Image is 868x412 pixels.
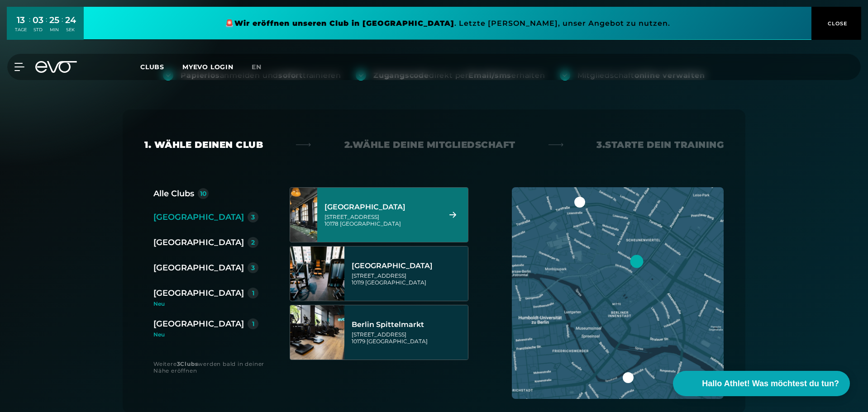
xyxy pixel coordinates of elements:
[144,138,263,151] div: 1. Wähle deinen Club
[153,301,266,307] div: Neu
[182,63,234,71] a: MYEVO LOGIN
[180,360,198,367] strong: Clubs
[29,14,30,38] div: :
[290,246,344,301] img: Berlin Rosenthaler Platz
[352,331,465,345] div: [STREET_ADDRESS] 10179 [GEOGRAPHIC_DATA]
[15,27,27,33] div: TAGE
[153,187,194,200] div: Alle Clubs
[49,27,59,33] div: MIN
[251,239,255,246] div: 2
[324,203,438,212] div: [GEOGRAPHIC_DATA]
[153,236,244,249] div: [GEOGRAPHIC_DATA]
[153,317,244,330] div: [GEOGRAPHIC_DATA]
[825,19,848,28] span: CLOSE
[352,320,465,329] div: Berlin Spittelmarkt
[596,138,724,151] div: 3. Starte dein Training
[65,14,76,27] div: 24
[252,62,272,72] a: en
[177,360,181,367] strong: 3
[290,305,344,360] img: Berlin Spittelmarkt
[251,214,255,220] div: 3
[153,287,244,299] div: [GEOGRAPHIC_DATA]
[352,272,465,286] div: [STREET_ADDRESS] 10119 [GEOGRAPHIC_DATA]
[811,7,861,40] button: CLOSE
[153,360,272,374] div: Weitere werden bald in deiner Nähe eröffnen
[153,211,244,223] div: [GEOGRAPHIC_DATA]
[512,187,724,399] img: map
[153,332,258,337] div: Neu
[33,14,43,27] div: 03
[49,14,59,27] div: 25
[200,190,207,197] div: 10
[251,265,255,271] div: 3
[62,14,63,38] div: :
[252,63,262,71] span: en
[33,27,43,33] div: STD
[673,371,850,396] button: Hallo Athlet! Was möchtest du tun?
[140,62,182,71] a: Clubs
[252,290,254,296] div: 1
[277,188,331,242] img: Berlin Alexanderplatz
[344,138,515,151] div: 2. Wähle deine Mitgliedschaft
[324,213,438,227] div: [STREET_ADDRESS] 10178 [GEOGRAPHIC_DATA]
[252,321,254,327] div: 1
[15,14,27,27] div: 13
[702,378,839,390] span: Hallo Athlet! Was möchtest du tun?
[65,27,76,33] div: SEK
[153,261,244,274] div: [GEOGRAPHIC_DATA]
[46,14,47,38] div: :
[140,63,164,71] span: Clubs
[352,261,465,270] div: [GEOGRAPHIC_DATA]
